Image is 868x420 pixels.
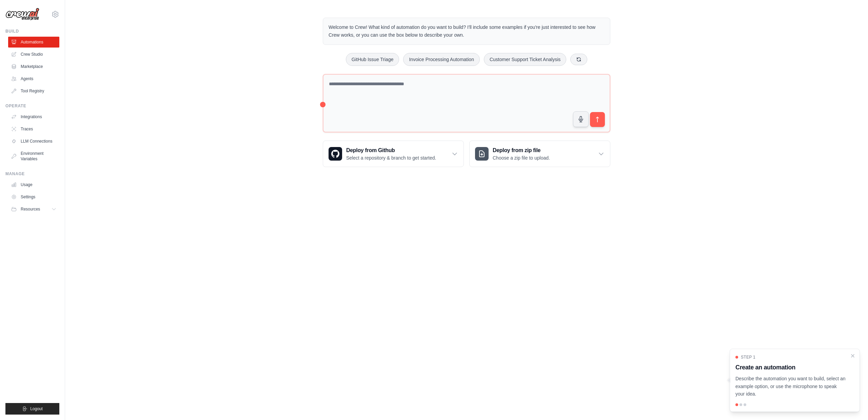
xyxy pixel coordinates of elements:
div: Manage [5,171,59,177]
a: LLM Connections [8,136,59,147]
img: Logo [5,8,39,21]
button: Logout [5,403,59,415]
button: Customer Support Ticket Analysis [484,53,566,66]
a: Settings [8,191,59,202]
div: Operate [5,103,59,109]
div: Build [5,29,59,34]
p: Describe the automation you want to build, select an example option, or use the microphone to spe... [735,375,846,398]
p: Welcome to Crew! What kind of automation do you want to build? I'll include some examples if you'... [329,23,605,39]
p: Select a repository & branch to get started. [346,154,436,161]
a: Traces [8,124,59,134]
a: Agents [8,73,59,84]
button: Resources [8,204,59,215]
h3: Deploy from Github [346,146,436,154]
button: GitHub Issue Triage [346,53,399,66]
a: Integrations [8,111,59,122]
button: Invoice Processing Automation [403,53,479,66]
a: Usage [8,179,59,190]
span: Step 1 [741,354,755,360]
a: Automations [8,37,59,48]
p: Choose a zip file to upload. [493,154,550,161]
span: Resources [21,206,40,212]
a: Crew Studio [8,49,59,60]
h3: Create an automation [735,363,846,372]
a: Tool Registry [8,86,59,96]
button: Close walkthrough [850,353,855,359]
h3: Deploy from zip file [493,146,550,154]
a: Marketplace [8,61,59,72]
a: Environment Variables [8,148,59,164]
span: Logout [30,406,43,412]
